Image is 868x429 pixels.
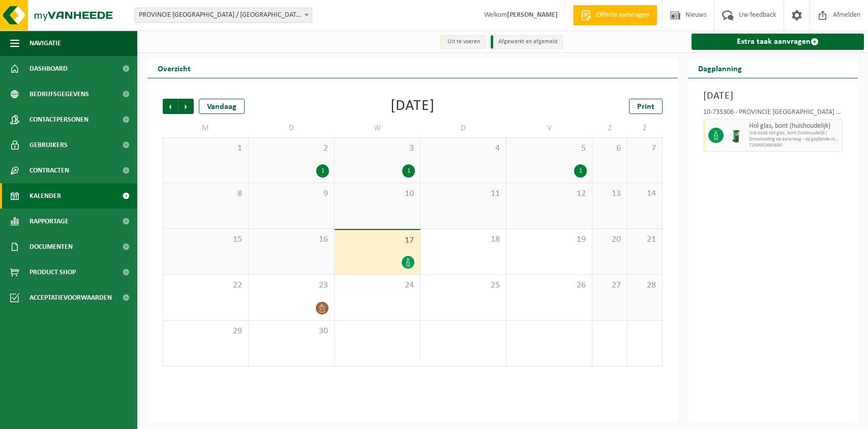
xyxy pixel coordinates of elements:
[163,99,178,114] span: Vorige
[168,188,243,199] span: 8
[29,158,69,183] span: Contracten
[254,234,329,245] span: 16
[597,234,622,245] span: 20
[597,143,622,154] span: 6
[168,280,243,291] span: 22
[426,143,501,154] span: 4
[168,326,243,337] span: 29
[29,56,68,81] span: Dashboard
[633,280,657,291] span: 28
[749,130,840,136] span: WB-0140 Hol glas, bont (huishoudelijk)
[135,8,312,22] span: PROVINCIE OOST VLAANDEREN / BRIELMEERSEN - DEINZE
[633,234,657,245] span: 21
[512,280,587,291] span: 26
[134,8,312,23] span: PROVINCIE OOST VLAANDEREN / BRIELMEERSEN - DEINZE
[340,280,415,291] span: 24
[749,136,840,142] span: Omwisseling op aanvraag - op geplande route (incl. verwerking)
[29,31,61,56] span: Navigatie
[199,99,245,114] div: Vandaag
[703,89,843,104] h3: [DATE]
[29,209,69,234] span: Rapportage
[749,122,840,130] span: Hol glas, bont (huishoudelijk)
[254,280,329,291] span: 23
[594,10,652,20] span: Offerte aanvragen
[592,119,627,137] td: Z
[426,188,501,199] span: 11
[688,58,752,78] h2: Dagplanning
[168,143,243,154] span: 1
[729,128,744,143] img: WB-0140-HPE-GN-01
[421,119,506,137] td: D
[29,234,73,260] span: Documenten
[692,34,864,50] a: Extra taak aanvragen
[703,109,843,119] div: 10-735306 - PROVINCIE [GEOGRAPHIC_DATA] / [GEOGRAPHIC_DATA] - [GEOGRAPHIC_DATA]
[340,235,415,246] span: 17
[29,183,61,209] span: Kalender
[402,164,415,178] div: 1
[29,285,112,310] span: Acceptatievoorwaarden
[749,142,840,149] span: T250002665885
[573,5,657,25] a: Offerte aanvragen
[340,188,415,199] span: 10
[147,58,201,78] h2: Overzicht
[637,103,654,111] span: Print
[316,164,329,178] div: 1
[597,280,622,291] span: 27
[29,132,68,158] span: Gebruikers
[426,234,501,245] span: 18
[29,107,88,132] span: Contactpersonen
[391,99,435,114] div: [DATE]
[254,326,329,337] span: 30
[254,143,329,154] span: 2
[249,119,335,137] td: D
[178,99,194,114] span: Volgende
[512,234,587,245] span: 19
[29,81,89,107] span: Bedrijfsgegevens
[254,188,329,199] span: 9
[506,119,592,137] td: V
[507,11,558,19] strong: [PERSON_NAME]
[512,143,587,154] span: 5
[574,164,587,178] div: 1
[163,119,249,137] td: M
[426,280,501,291] span: 25
[440,35,486,49] li: Uit te voeren
[512,188,587,199] span: 12
[629,99,663,114] a: Print
[627,119,663,137] td: Z
[335,119,421,137] td: W
[633,143,657,154] span: 7
[340,143,415,154] span: 3
[168,234,243,245] span: 15
[29,260,76,285] span: Product Shop
[491,35,563,49] li: Afgewerkt en afgemeld
[633,188,657,199] span: 14
[597,188,622,199] span: 13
